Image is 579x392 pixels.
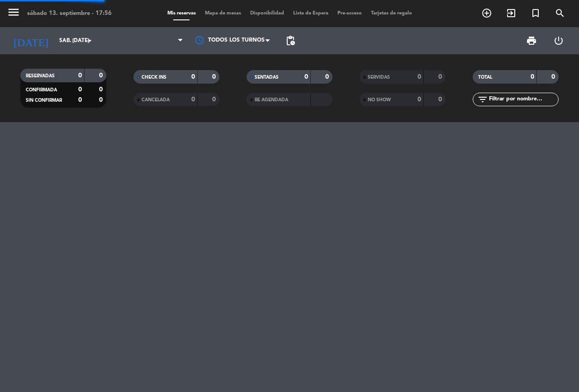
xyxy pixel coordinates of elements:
span: SIN CONFIRMAR [26,98,62,103]
span: Disponibilidad [246,11,289,16]
i: filter_list [477,94,488,105]
div: LOG OUT [545,27,572,54]
span: SENTADAS [255,75,279,80]
span: Pre-acceso [333,11,366,16]
span: NO SHOW [368,98,391,102]
strong: 0 [99,97,104,103]
span: pending_actions [285,35,296,46]
button: menu [7,5,20,22]
i: search [555,8,565,19]
span: print [526,35,537,46]
strong: 0 [191,74,195,80]
i: power_settings_new [553,35,564,46]
span: TOTAL [478,75,492,80]
input: Filtrar por nombre... [488,94,558,104]
i: add_circle_outline [481,8,492,19]
span: Mis reservas [163,11,200,16]
strong: 0 [78,72,82,79]
i: menu [7,5,20,19]
strong: 0 [212,96,218,103]
strong: 0 [325,74,331,80]
strong: 0 [418,74,421,80]
strong: 0 [531,74,534,80]
strong: 0 [78,97,82,103]
strong: 0 [212,74,218,80]
i: exit_to_app [506,8,517,19]
span: CANCELADA [142,98,170,102]
span: Mapa de mesas [200,11,246,16]
strong: 0 [418,96,421,103]
span: CHECK INS [142,75,166,80]
span: CONFIRMADA [26,88,57,92]
strong: 0 [438,96,444,103]
i: turned_in_not [530,8,541,19]
span: RE AGENDADA [255,98,288,102]
i: [DATE] [7,31,55,51]
strong: 0 [99,86,104,93]
span: RESERVADAS [26,74,55,78]
div: sábado 13. septiembre - 17:56 [27,9,112,18]
strong: 0 [304,74,308,80]
strong: 0 [99,72,104,79]
span: Tarjetas de regalo [366,11,417,16]
span: Lista de Espera [289,11,333,16]
strong: 0 [551,74,557,80]
strong: 0 [438,74,444,80]
span: SERVIDAS [368,75,390,80]
strong: 0 [191,96,195,103]
strong: 0 [78,86,82,93]
i: arrow_drop_down [84,35,95,46]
